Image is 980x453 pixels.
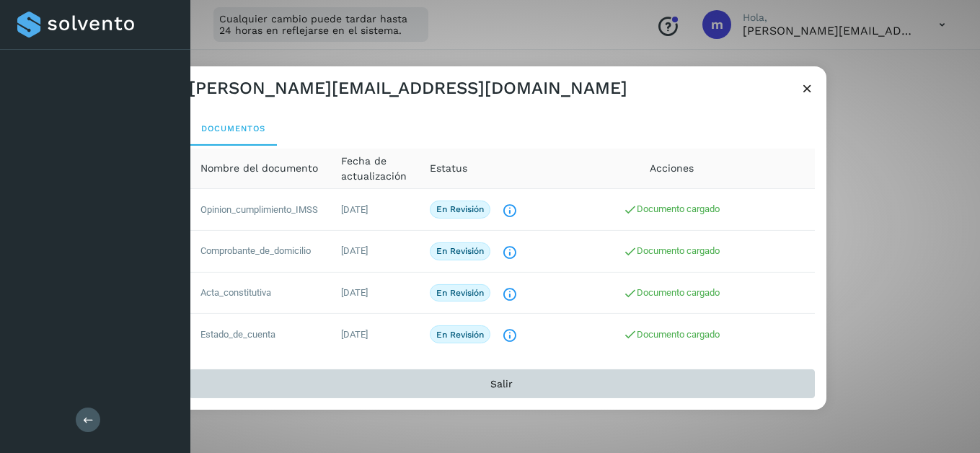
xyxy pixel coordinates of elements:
[341,204,368,215] span: [DATE]
[341,153,407,183] span: Fecha de actualización
[200,287,271,298] span: Acta_constitutiva
[200,123,265,133] span: Documentos
[436,246,484,256] p: En revisión
[341,287,368,298] span: [DATE]
[200,204,318,215] span: Opinion_cumplimiento_IMSS
[623,329,720,340] span: Documento cargado
[436,204,484,214] p: En revisión
[650,161,694,176] span: Acciones
[341,245,368,256] span: [DATE]
[200,329,275,340] span: Estado_de_cuenta
[623,203,720,214] span: Documento cargado
[436,329,484,339] p: En revisión
[623,287,720,298] span: Documento cargado
[430,161,467,176] span: Estatus
[623,245,720,256] span: Documento cargado
[341,329,368,340] span: [DATE]
[189,369,815,398] button: Salir
[189,78,627,99] h3: [PERSON_NAME][EMAIL_ADDRESS][DOMAIN_NAME]
[200,245,311,256] span: Comprobante_de_domicilio
[200,161,318,176] span: Nombre del documento
[436,288,484,298] p: En revisión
